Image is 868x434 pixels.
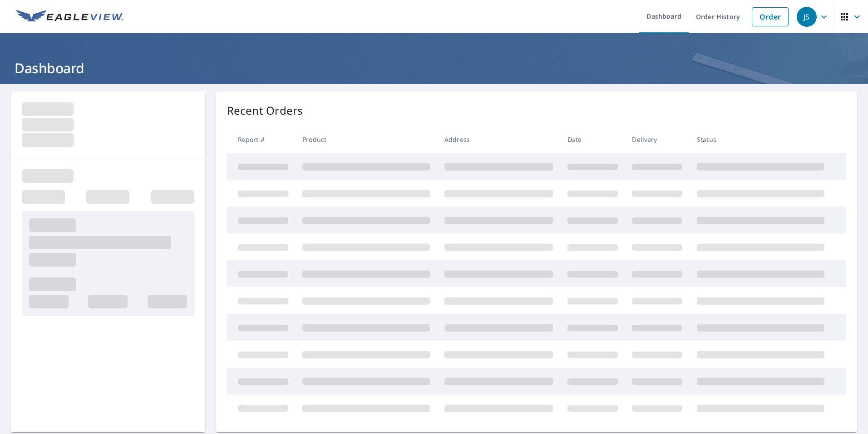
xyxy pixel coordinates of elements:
h1: Dashboard [11,59,857,77]
th: Product [295,126,437,153]
a: Order [752,7,789,26]
th: Date [560,126,625,153]
th: Address [437,126,560,153]
p: Recent Orders [227,102,303,119]
th: Status [690,126,832,153]
img: EV Logo [16,10,123,24]
div: JS [797,7,817,27]
th: Delivery [625,126,690,153]
th: Report # [227,126,296,153]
